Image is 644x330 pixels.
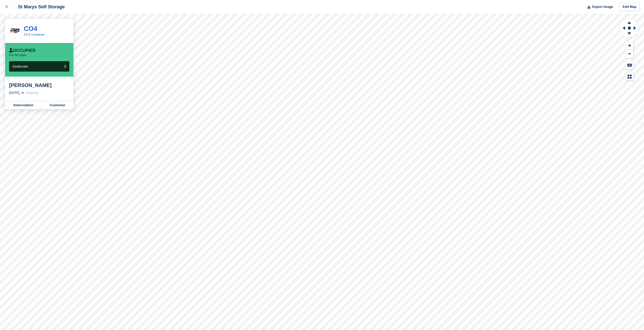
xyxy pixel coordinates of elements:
[626,61,633,69] button: Keyboard Shortcuts
[626,41,633,50] button: Zoom In
[9,82,69,88] div: [PERSON_NAME]
[626,72,633,81] button: Map Legend
[626,50,633,58] button: Zoom Out
[42,101,73,109] a: Customer
[9,48,36,53] div: Occupied
[9,53,27,57] p: For 93 days
[5,101,42,109] a: Subscription
[9,61,69,72] button: Deallocate
[592,4,613,9] span: Export Image
[13,4,65,10] div: St Marys Self Storage
[12,64,28,68] span: Deallocate
[24,25,37,32] a: CO4
[619,3,640,11] a: Edit Map
[9,27,21,35] img: 20.jpg
[24,33,45,36] a: 20 ft container
[26,90,38,95] div: Ongoing
[21,92,24,94] img: arrow-right-light-icn-cde0832a797a2874e46488d9cf13f60e5c3a73dbe684e267c42b8395dfbc2abf.svg
[584,3,613,11] button: Export Image
[9,90,19,95] div: [DATE]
